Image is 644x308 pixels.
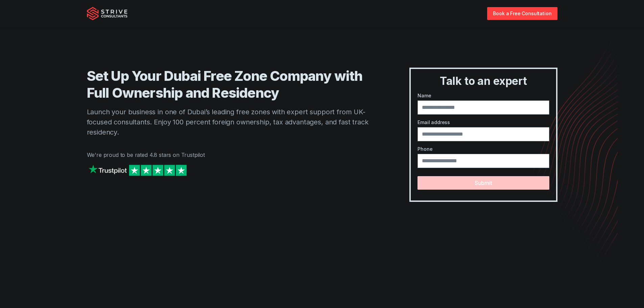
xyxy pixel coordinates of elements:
[87,151,383,159] p: We're proud to be rated 4.8 stars on Trustpilot
[418,176,549,190] button: Submit
[87,68,383,101] h1: Set Up Your Dubai Free Zone Company with Full Ownership and Residency
[87,163,188,177] img: Strive on Trustpilot
[487,7,557,20] a: Book a Free Consultation
[87,7,127,20] img: Strive Consultants
[418,145,549,152] label: Phone
[87,107,383,137] p: Launch your business in one of Dubai’s leading free zones with expert support from UK-focused con...
[413,74,553,88] h3: Talk to an expert
[418,92,549,99] label: Name
[418,119,549,126] label: Email address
